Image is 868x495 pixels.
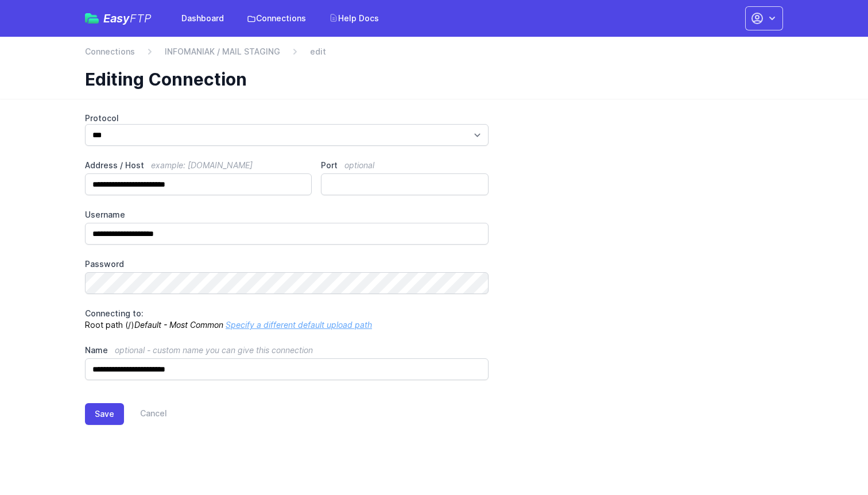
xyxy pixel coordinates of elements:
[85,113,489,124] label: Protocol
[240,8,313,29] a: Connections
[115,345,313,355] span: optional - custom name you can give this connection
[151,160,253,170] span: example: [DOMAIN_NAME]
[85,258,489,270] label: Password
[310,46,326,57] span: edit
[103,13,152,24] span: Easy
[85,209,489,221] label: Username
[321,160,489,171] label: Port
[85,345,489,356] label: Name
[85,46,783,64] nav: Breadcrumb
[85,69,774,90] h1: Editing Connection
[85,308,489,331] p: Root path (/)
[344,160,374,170] span: optional
[124,403,167,425] a: Cancel
[165,46,280,57] a: INFOMANIAK / MAIL STAGING
[85,308,144,318] span: Connecting to:
[85,13,152,24] a: EasyFTP
[85,46,135,57] a: Connections
[134,320,223,330] i: Default - Most Common
[85,403,124,425] button: Save
[322,8,386,29] a: Help Docs
[85,160,312,171] label: Address / Host
[175,8,231,29] a: Dashboard
[130,11,152,25] span: FTP
[85,13,99,24] img: easyftp_logo.png
[226,320,372,330] a: Specify a different default upload path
